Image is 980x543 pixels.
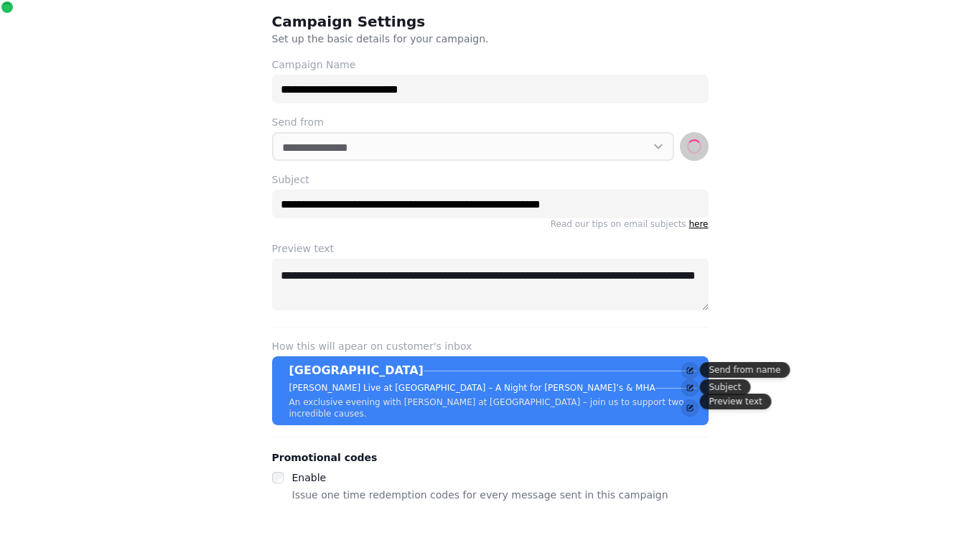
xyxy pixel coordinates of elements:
[292,486,668,503] p: Issue one time redemption codes for every message sent in this campaign
[700,379,751,395] div: Subject
[272,241,709,256] label: Preview text
[700,394,772,409] div: Preview text
[700,362,790,378] div: Send from name
[272,57,709,72] label: Campaign Name
[289,382,655,394] p: [PERSON_NAME] Live at [GEOGRAPHIC_DATA] – A Night for [PERSON_NAME]’s & MHA
[272,218,709,230] p: Read our tips on email subjects
[272,115,709,129] label: Send from
[689,219,708,229] a: here
[272,11,548,32] h2: Campaign Settings
[289,362,424,379] p: [GEOGRAPHIC_DATA]
[272,172,709,187] label: Subject
[272,339,709,353] label: How this will apear on customer's inbox
[272,449,378,466] legend: Promotional codes
[292,472,327,483] label: Enable
[289,396,697,419] p: An exclusive evening with [PERSON_NAME] at [GEOGRAPHIC_DATA] – join us to support two incredible ...
[272,32,640,46] p: Set up the basic details for your campaign.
